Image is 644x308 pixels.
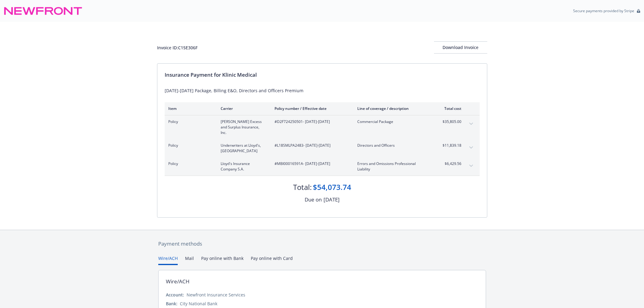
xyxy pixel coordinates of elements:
[187,292,245,298] div: Newfront Insurance Services
[165,115,480,139] div: Policy[PERSON_NAME] Excess and Surplus Insurance, Inc.#D2F724250501- [DATE]-[DATE]Commercial Pack...
[275,106,348,111] div: Policy number / Effective date
[275,161,348,166] span: #MBI00016591A - [DATE]-[DATE]
[201,255,243,265] button: Pay online with Bank
[293,182,312,192] div: Total:
[168,119,211,124] span: Policy
[165,71,480,79] div: Insurance Payment for Klinic Medical
[157,44,198,51] div: Invoice ID: C15E306F
[305,196,322,204] div: Due on
[434,41,487,54] button: Download Invoice
[166,300,177,307] div: Bank:
[357,119,429,124] span: Commercial Package
[357,161,429,172] span: Errors and Omissions Professional Liability
[466,119,476,129] button: expand content
[275,119,348,124] span: #D2F724250501 - [DATE]-[DATE]
[165,139,480,157] div: PolicyUnderwriters at Lloyd's, [GEOGRAPHIC_DATA]#L18SMLPA2483- [DATE]-[DATE]Directors and Officer...
[168,106,211,111] div: Item
[251,255,293,265] button: Pay online with Card
[439,106,461,111] div: Total cost
[185,255,194,265] button: Mail
[165,157,480,176] div: PolicyLloyd's Insurance Company S.A.#MBI00016591A- [DATE]-[DATE]Errors and Omissions Professional...
[313,182,351,192] div: $54,073.74
[166,292,184,298] div: Account:
[221,143,265,154] span: Underwriters at Lloyd's, [GEOGRAPHIC_DATA]
[158,240,486,248] div: Payment methods
[166,278,190,285] div: Wire/ACH
[165,87,480,94] div: [DATE]-[DATE] Package, Billing E&O, Directors and Officers Premium
[221,119,265,135] span: [PERSON_NAME] Excess and Surplus Insurance, Inc.
[466,143,476,152] button: expand content
[221,106,265,111] div: Carrier
[439,143,461,148] span: $11,839.18
[466,161,476,171] button: expand content
[439,119,461,124] span: $35,805.00
[221,161,265,172] span: Lloyd's Insurance Company S.A.
[439,161,461,166] span: $6,429.56
[275,143,348,148] span: #L18SMLPA2483 - [DATE]-[DATE]
[357,106,429,111] div: Line of coverage / description
[158,255,178,265] button: Wire/ACH
[168,143,211,148] span: Policy
[357,143,429,148] span: Directors and Officers
[180,300,217,307] div: City National Bank
[168,161,211,166] span: Policy
[573,8,634,13] p: Secure payments provided by Stripe
[324,196,340,204] div: [DATE]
